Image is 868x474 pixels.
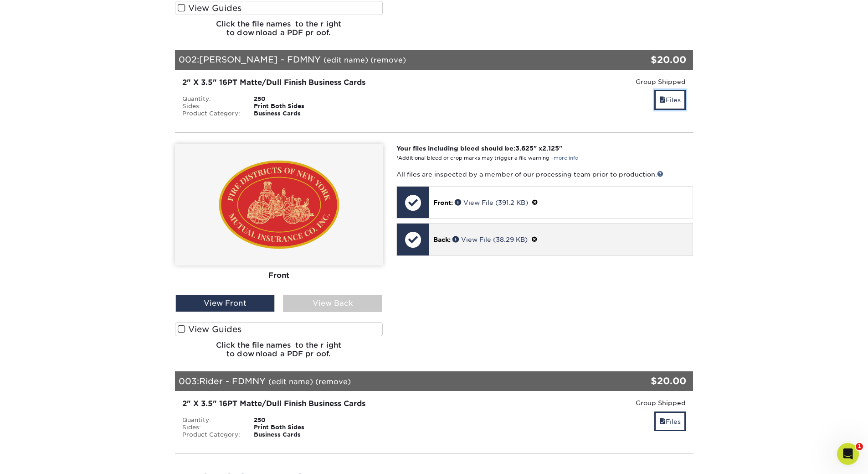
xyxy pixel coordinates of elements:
[175,50,607,70] div: 002:
[433,236,451,243] span: Back:
[515,145,534,152] span: 3.625
[654,90,686,109] a: Files
[175,266,383,286] div: Front
[654,411,686,431] a: Files
[182,398,514,409] div: 2" X 3.5" 16PT Matte/Dull Finish Business Cards
[247,110,348,117] div: Business Cards
[396,155,578,161] small: *Additional bleed or crop marks may trigger a file warning –
[182,77,514,88] div: 2" X 3.5" 16PT Matte/Dull Finish Business Cards
[607,374,687,388] div: $20.00
[396,170,693,179] p: All files are inspected by a member of our processing team prior to production.
[247,103,348,110] div: Print Both Sides
[324,56,368,64] a: (edit name)
[175,322,383,336] label: View Guides
[455,199,528,206] a: View File (391.2 KB)
[175,341,383,365] h6: Click the file names to the right to download a PDF proof.
[370,56,406,64] a: (remove)
[175,1,383,15] label: View Guides
[247,431,348,438] div: Business Cards
[175,431,247,438] div: Product Category:
[527,398,686,407] div: Group Shipped
[433,199,453,206] span: Front:
[175,424,247,431] div: Sides:
[175,103,247,110] div: Sides:
[856,443,863,450] span: 1
[199,376,266,386] span: Rider - FDMNY
[175,417,247,424] div: Quantity:
[283,295,382,312] div: View Back
[2,446,77,471] iframe: Google Customer Reviews
[175,110,247,117] div: Product Category:
[527,77,686,86] div: Group Shipped
[175,371,607,391] div: 003:
[452,236,528,243] a: View File (38.29 KB)
[175,20,383,44] h6: Click the file names to the right to download a PDF proof.
[607,53,687,67] div: $20.00
[315,377,351,386] a: (remove)
[659,418,666,425] span: files
[247,424,348,431] div: Print Both Sides
[659,96,666,104] span: files
[554,155,578,161] a: more info
[199,54,321,64] span: [PERSON_NAME] - FDMNY
[247,95,348,103] div: 250
[175,95,247,103] div: Quantity:
[268,377,313,386] a: (edit name)
[542,145,559,152] span: 2.125
[837,443,859,465] iframe: Intercom live chat
[396,145,562,152] strong: Your files including bleed should be: " x "
[175,295,275,312] div: View Front
[247,417,348,424] div: 250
